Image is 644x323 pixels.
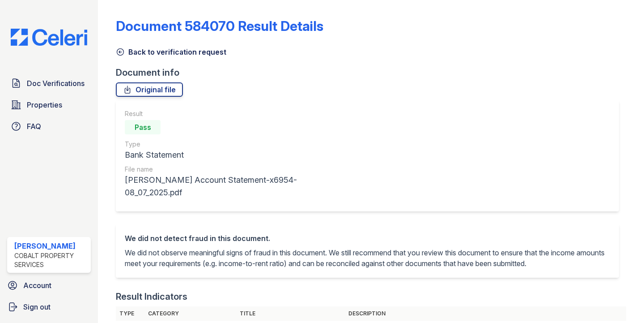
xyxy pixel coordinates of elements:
span: FAQ [27,121,41,132]
div: File name [125,165,354,174]
div: [PERSON_NAME] Account Statement-x6954-08_07_2025.pdf [125,174,354,199]
a: Document 584070 Result Details [116,18,323,34]
div: Result [125,109,354,118]
div: Pass [125,120,161,134]
div: We did not detect fraud in this document. [125,233,610,244]
th: Description [345,306,626,321]
p: We did not observe meaningful signs of fraud in this document. We still recommend that you review... [125,247,610,269]
a: Doc Verifications [7,74,91,92]
div: [PERSON_NAME] [14,241,87,251]
a: Sign out [4,298,94,316]
span: Doc Verifications [27,78,85,89]
a: Back to verification request [116,47,226,57]
a: Properties [7,96,91,114]
div: Document info [116,66,626,79]
img: CE_Logo_Blue-a8612792a0a2168367f1c8372b55b34899dd931a85d93a1a3d3e32e68fde9ad4.png [4,29,94,46]
a: Account [4,276,94,294]
a: Original file [116,82,183,97]
div: Cobalt Property Services [14,251,87,269]
div: Bank Statement [125,149,354,161]
th: Category [144,306,236,321]
span: Properties [27,99,62,110]
span: Sign out [23,301,51,312]
th: Type [116,306,144,321]
th: Title [236,306,345,321]
div: Type [125,140,354,149]
div: Result Indicators [116,290,187,303]
span: Account [23,280,51,291]
a: FAQ [7,117,91,135]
